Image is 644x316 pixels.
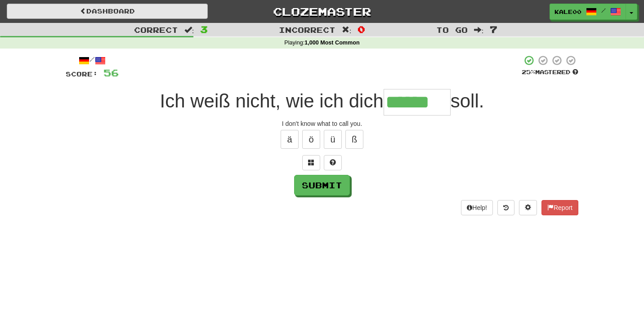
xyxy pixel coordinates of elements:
span: 7 [490,24,497,35]
span: 3 [200,24,208,35]
a: kale00 / [550,4,626,20]
span: Score: [66,70,98,78]
button: ä [281,130,299,149]
a: Clozemaster [221,4,422,19]
span: To go [436,25,468,34]
div: I don't know what to call you. [66,119,578,128]
span: kale00 [555,8,581,16]
button: Switch sentence to multiple choice alt+p [302,155,320,170]
div: Mastered [522,68,578,76]
span: 0 [358,24,365,35]
button: Round history (alt+y) [497,200,514,215]
span: : [474,26,484,34]
button: Single letter hint - you only get 1 per sentence and score half the points! alt+h [324,155,342,170]
div: / [66,55,119,66]
strong: 1,000 Most Common [304,40,359,46]
span: 25 % [522,68,535,76]
button: Report [541,200,578,215]
span: Correct [134,25,178,34]
span: / [601,7,606,13]
span: : [342,26,352,34]
button: ü [324,130,342,149]
span: 56 [103,67,119,78]
button: Help! [461,200,493,215]
button: Submit [294,175,350,196]
button: ß [345,130,363,149]
span: Incorrect [279,25,335,34]
span: Ich weiß nicht, wie ich dich [160,90,384,111]
span: soll. [451,90,484,111]
span: : [184,26,194,34]
button: ö [302,130,320,149]
a: Dashboard [7,4,208,19]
